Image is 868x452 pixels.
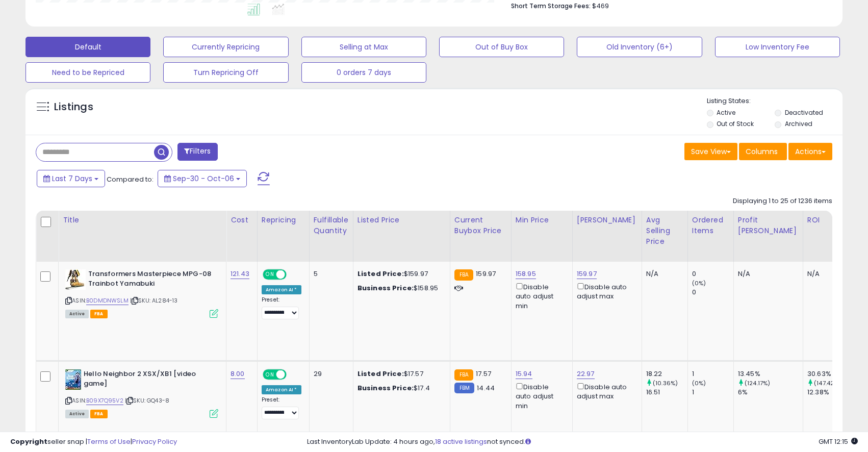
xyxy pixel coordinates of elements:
button: Sep-30 - Oct-06 [158,170,247,187]
img: 41eJ4ZvZ6dL._SL40_.jpg [65,269,86,290]
span: Compared to: [107,174,154,184]
div: 16.51 [646,388,687,397]
div: [PERSON_NAME] [577,215,637,225]
b: Listed Price: [358,269,404,279]
div: Repricing [262,215,305,225]
span: ON [264,370,276,379]
span: | SKU: GQ43-8 [125,396,169,405]
div: N/A [738,269,795,279]
div: 0 [692,269,733,279]
button: 0 orders 7 days [301,62,426,83]
div: seller snap | | [10,437,177,447]
button: Default [25,37,150,57]
div: 13.45% [738,369,803,379]
small: (10.36%) [653,379,678,387]
div: 1 [692,388,733,397]
span: OFF [285,370,301,379]
b: Business Price: [358,283,414,293]
span: Columns [746,146,778,157]
a: 121.43 [231,269,249,279]
small: (124.17%) [745,379,770,387]
span: Last 7 Days [52,173,92,184]
span: All listings currently available for purchase on Amazon [65,410,89,418]
button: Columns [739,143,787,160]
span: Sep-30 - Oct-06 [173,173,234,184]
div: Disable auto adjust max [577,381,634,401]
div: $158.95 [358,284,442,293]
span: 2025-10-14 12:15 GMT [819,437,858,446]
button: Filters [177,143,217,161]
a: 15.94 [516,369,532,379]
button: Actions [788,143,832,160]
small: (0%) [692,279,706,287]
span: All listings currently available for purchase on Amazon [65,310,89,318]
label: Archived [785,119,812,128]
a: 18 active listings [435,437,487,446]
div: Ordered Items [692,215,729,236]
button: Currently Repricing [163,37,288,57]
div: Disable auto adjust min [516,381,565,411]
button: Save View [684,143,737,160]
div: Avg Selling Price [646,215,683,247]
small: FBA [454,269,473,281]
div: Profit [PERSON_NAME] [738,215,799,236]
div: ASIN: [65,269,218,317]
b: Hello Neighbor 2 XSX/XB1 [video game] [84,369,208,391]
div: 6% [738,388,803,397]
div: $17.57 [358,369,442,379]
small: (0%) [692,379,706,387]
span: OFF [285,270,301,279]
b: Business Price: [358,383,414,393]
div: 12.38% [807,388,849,397]
a: 8.00 [231,369,245,379]
button: Last 7 Days [37,170,105,187]
span: 14.44 [477,383,495,393]
small: FBA [454,369,473,381]
span: FBA [90,410,108,418]
span: FBA [90,310,108,318]
a: Privacy Policy [132,437,177,446]
span: 159.97 [476,269,496,279]
div: Last InventoryLab Update: 4 hours ago, not synced. [307,437,858,447]
div: 18.22 [646,369,687,379]
button: Turn Repricing Off [163,62,288,83]
a: 159.97 [577,269,597,279]
div: 1 [692,369,733,379]
div: ROI [807,215,845,225]
b: Short Term Storage Fees: [511,2,591,10]
div: Amazon AI * [262,285,301,294]
div: 30.63% [807,369,849,379]
div: Current Buybox Price [454,215,507,236]
a: B0DMDNWSLM [86,296,129,305]
span: $469 [592,1,609,11]
button: Out of Buy Box [439,37,564,57]
button: Selling at Max [301,37,426,57]
span: 17.57 [476,369,491,379]
div: Disable auto adjust max [577,281,634,301]
div: 29 [314,369,345,379]
h5: Listings [54,100,93,114]
div: N/A [807,269,841,279]
img: 51l+jGyJFSL._SL40_.jpg [65,369,81,390]
div: Amazon AI * [262,385,301,394]
button: Low Inventory Fee [715,37,840,57]
div: 0 [692,288,733,297]
label: Active [717,108,735,117]
a: Terms of Use [87,437,131,446]
button: Old Inventory (6+) [577,37,702,57]
div: Title [63,215,222,225]
div: Cost [231,215,253,225]
small: (147.42%) [814,379,841,387]
b: Transformers Masterpiece MPG-08 Trainbot Yamabuki [88,269,212,291]
span: | SKU: AL284-13 [130,296,178,305]
div: Listed Price [358,215,446,225]
div: Min Price [516,215,568,225]
button: Need to be Repriced [25,62,150,83]
label: Out of Stock [717,119,754,128]
p: Listing States: [707,96,843,106]
div: Preset: [262,396,301,419]
a: 22.97 [577,369,595,379]
div: $159.97 [358,269,442,279]
a: B09X7Q95V2 [86,396,123,405]
div: ASIN: [65,369,218,417]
